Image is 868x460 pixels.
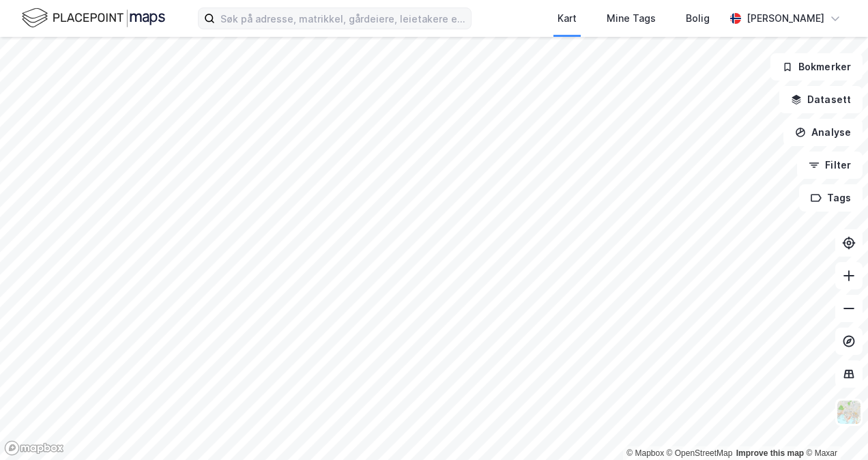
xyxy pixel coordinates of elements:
[607,10,656,27] div: Mine Tags
[4,440,64,456] a: Mapbox homepage
[215,8,471,29] input: Søk på adresse, matrikkel, gårdeiere, leietakere eller personer
[799,184,863,212] button: Tags
[736,448,804,458] a: Improve this map
[800,394,868,460] div: Kontrollprogram for chat
[800,394,868,460] iframe: Chat Widget
[747,10,824,27] div: [PERSON_NAME]
[770,53,863,81] button: Bokmerker
[22,6,165,30] img: logo.f888ab2527a4732fd821a326f86c7f29.svg
[686,10,710,27] div: Bolig
[779,86,863,113] button: Datasett
[558,10,577,27] div: Kart
[783,119,863,146] button: Analyse
[797,152,863,179] button: Filter
[667,448,733,458] a: OpenStreetMap
[626,448,664,458] a: Mapbox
